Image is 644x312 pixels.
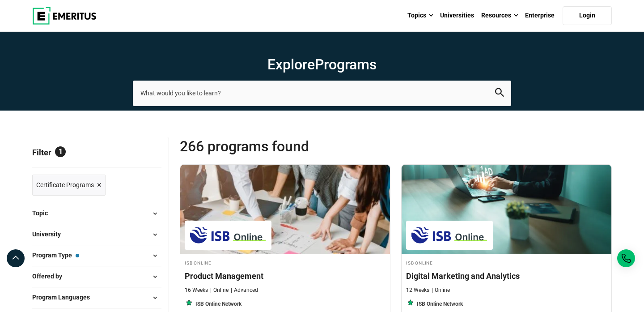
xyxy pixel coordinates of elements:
img: ISB Online [189,225,267,245]
h1: Explore [133,56,511,73]
h4: ISB Online [185,259,386,266]
a: Login [563,6,612,25]
p: 16 Weeks [185,286,208,294]
span: × [97,179,102,192]
span: Programs [315,56,377,73]
span: Offered by [32,271,69,281]
p: Online [210,286,229,294]
p: Online [432,286,450,294]
p: ISB Online Network [417,300,463,308]
p: Advanced [231,286,258,294]
p: ISB Online Network [195,300,241,308]
img: Digital Marketing and Analytics | Online Digital Marketing Course [402,165,611,254]
h4: Digital Marketing and Analytics [406,270,607,282]
button: search [495,88,504,98]
img: ISB Online [411,225,488,245]
span: 266 Programs found [180,137,396,155]
img: Product Management | Online Product Design and Innovation Course [180,165,390,254]
button: Program Languages [32,291,161,304]
span: Topic [32,208,55,218]
a: Certificate Programs × [32,175,106,196]
button: University [32,228,161,241]
input: search-page [133,81,511,106]
span: University [32,229,68,239]
button: Topic [32,207,161,220]
p: Filter [32,137,161,167]
span: Program Type [32,250,79,260]
a: Reset all [134,148,161,159]
span: 1 [55,146,66,157]
button: Offered by [32,270,161,283]
span: Program Languages [32,292,97,302]
span: Certificate Programs [36,180,94,190]
h4: Product Management [185,270,386,282]
h4: ISB Online [406,259,607,266]
a: search [495,90,504,99]
p: 12 Weeks [406,286,429,294]
button: Program Type [32,249,161,262]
